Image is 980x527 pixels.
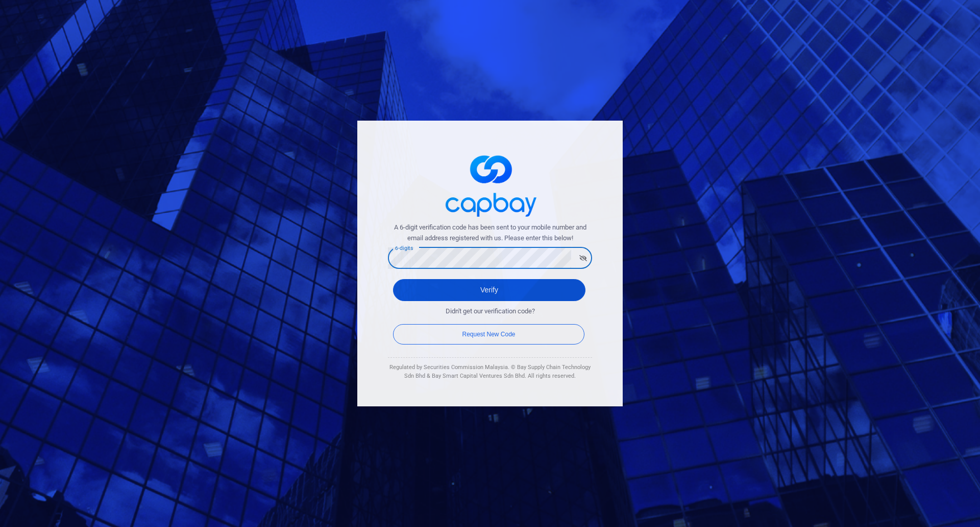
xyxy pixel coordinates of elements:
[388,222,592,244] span: A 6-digit verification code has been sent to your mobile number and email address registered with...
[446,306,535,317] span: Didn't get our verification code?
[388,363,592,381] div: Regulated by Securities Commission Malaysia. © Bay Supply Chain Technology Sdn Bhd & Bay Smart Ca...
[395,244,413,252] label: 6-digits
[439,146,541,222] img: logo
[393,279,585,301] button: Verify
[393,324,584,345] button: Request New Code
